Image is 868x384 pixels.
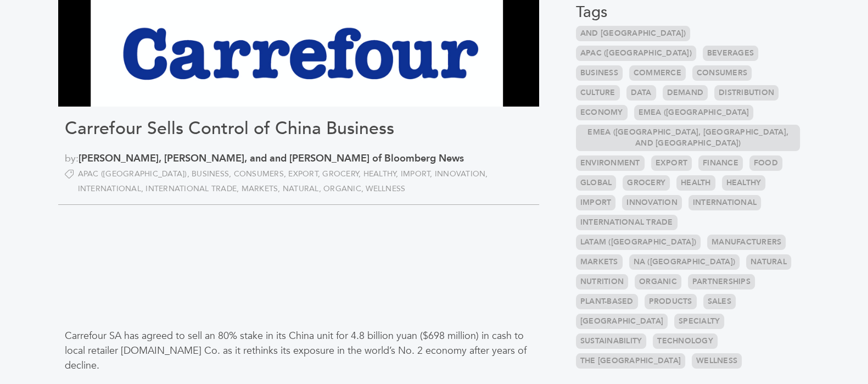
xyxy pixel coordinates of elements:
[692,353,742,369] a: Wellness
[698,155,743,171] a: Finance
[714,85,779,101] a: Distribution
[65,118,533,139] h1: Carrefour Sells Control of China Business
[366,183,405,194] a: Wellness
[576,254,623,270] a: Markets
[645,294,697,309] a: Products
[79,152,464,165] a: [PERSON_NAME], [PERSON_NAME], and and [PERSON_NAME] of Bloomberg News
[576,353,685,369] a: the [GEOGRAPHIC_DATA]
[663,85,708,101] a: Demand
[576,3,805,22] h3: Tags
[653,333,718,349] a: Technology
[623,175,670,191] a: Grocery
[192,169,234,179] a: Business
[576,26,691,41] a: and [GEOGRAPHIC_DATA])
[401,169,435,179] a: Import
[65,151,533,166] span: by:
[688,195,761,210] a: International
[576,65,623,81] a: Business
[78,183,146,194] a: International
[576,294,638,309] a: Plant-based
[576,274,628,290] a: Nutrition
[576,235,701,250] a: LATAM ([GEOGRAPHIC_DATA])
[692,65,752,81] a: Consumers
[145,183,241,194] a: International Trade
[688,274,755,290] a: Partnerships
[629,254,740,270] a: NA ([GEOGRAPHIC_DATA])
[651,155,692,171] a: Export
[676,175,715,191] a: Health
[576,125,800,151] a: EMEA ([GEOGRAPHIC_DATA], [GEOGRAPHIC_DATA], and [GEOGRAPHIC_DATA])
[283,183,323,194] a: Natural
[65,329,533,373] p: Carrefour SA has agreed to sell an 80% stake in its China unit for 4.8 billion yuan ($698 million...
[576,175,617,191] a: Global
[707,235,786,250] a: Manufacturers
[703,294,736,309] a: Sales
[576,155,645,171] a: Environment
[749,155,782,171] a: Food
[576,195,616,210] a: Import
[322,169,363,179] a: Grocery
[674,314,724,329] a: Specialty
[722,175,766,191] a: Healthy
[576,215,677,230] a: International Trade
[288,169,322,179] a: Export
[634,105,754,120] a: EMEA ([GEOGRAPHIC_DATA]
[576,333,647,349] a: Sustainability
[363,169,401,179] a: Healthy
[576,85,620,101] a: Culture
[242,183,283,194] a: Markets
[576,46,696,61] a: APAC ([GEOGRAPHIC_DATA])
[323,183,366,194] a: Organic
[629,65,686,81] a: Commerce
[746,254,791,270] a: Natural
[576,105,628,120] a: Economy
[234,169,289,179] a: Consumers
[576,314,668,329] a: [GEOGRAPHIC_DATA]
[78,169,192,179] a: APAC ([GEOGRAPHIC_DATA])
[622,195,682,210] a: Innovation
[635,274,681,290] a: Organic
[703,46,758,61] a: Beverages
[626,85,656,101] a: Data
[435,169,488,179] a: Innovation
